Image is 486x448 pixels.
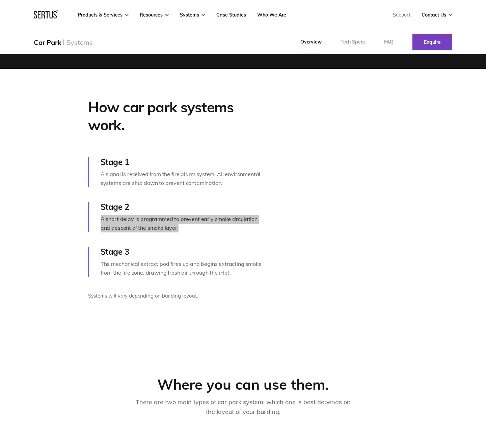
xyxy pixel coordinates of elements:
[216,12,246,18] a: Case Studies
[88,99,264,134] div: How car park systems work.
[101,157,264,167] div: Stage 1
[78,12,129,18] a: Products & Services
[101,202,264,212] div: Stage 2
[135,397,351,417] div: There are two main types of car park system; which one is best depends on the layout of your buil...
[257,12,286,18] a: Who We Are
[422,12,452,18] a: Contact Us
[393,12,410,18] a: Support
[180,12,205,18] a: Systems
[88,292,264,300] p: Systems will vary depending on building layout.
[375,30,403,54] a: FAQ
[59,376,427,394] div: Where you can use them.
[412,34,452,50] a: Enquire
[331,30,375,54] a: Tech Specs
[140,12,169,18] a: Resources
[101,170,264,187] div: A signal is received from the fire alarm system. All environmental systems are shut down to preve...
[66,38,93,47] div: Systems
[101,215,264,232] div: A short delay is programmed to prevent early smoke circulation and descent of the smoke layer.
[101,260,264,277] div: The mechanical extract pod fires up and begins extracting smoke from the fire zone, drawing fresh...
[34,38,61,47] div: Car Park
[101,247,264,257] div: Stage 3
